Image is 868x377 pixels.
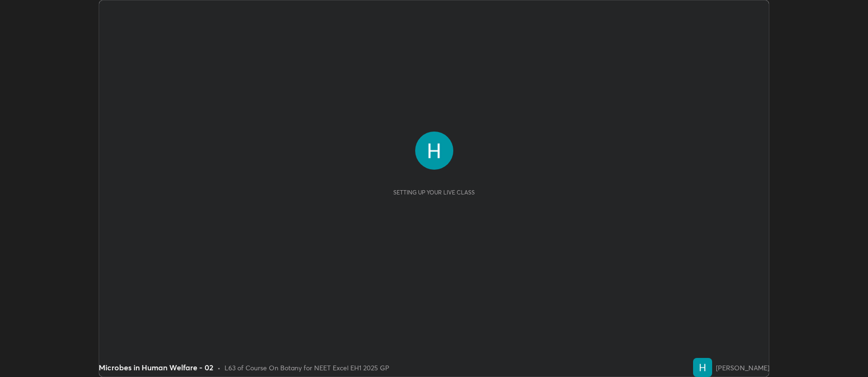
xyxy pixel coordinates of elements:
[393,189,475,196] div: Setting up your live class
[99,362,214,373] div: Microbes in Human Welfare - 02
[693,358,712,377] img: 000e462402ac40b8a20d8e5952cb4aa4.16756136_3
[225,363,389,373] div: L63 of Course On Botany for NEET Excel EH1 2025 GP
[415,132,453,170] img: 000e462402ac40b8a20d8e5952cb4aa4.16756136_3
[217,363,221,373] div: •
[716,363,769,373] div: [PERSON_NAME]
